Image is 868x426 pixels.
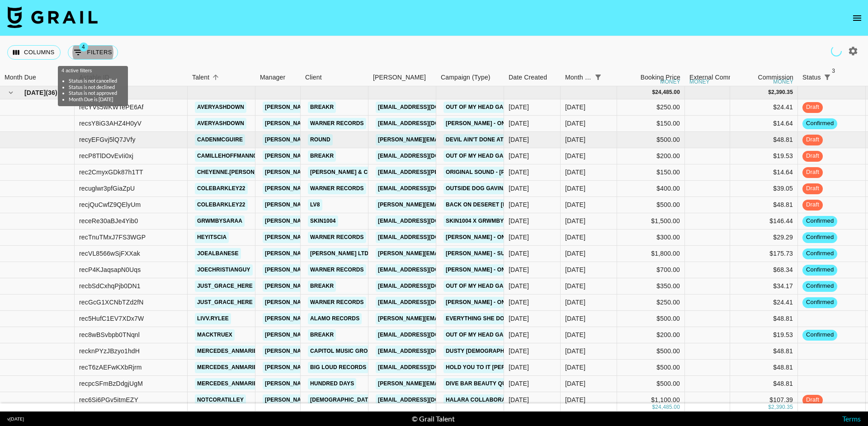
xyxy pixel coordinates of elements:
div: Aug '25 [565,200,585,209]
div: Aug '25 [565,216,585,225]
div: © Grail Talent [412,414,455,423]
div: $14.64 [730,164,798,181]
a: joechristianguy [195,264,253,276]
div: Manager [260,69,285,86]
div: 8/22/2025 [509,249,529,258]
div: Month Due [561,69,617,86]
div: $500.00 [617,311,685,327]
div: $48.81 [730,343,798,360]
a: [PERSON_NAME][EMAIL_ADDRESS][DOMAIN_NAME] [263,346,410,357]
div: 8/20/2025 [509,200,529,209]
a: just_grace_here [195,281,255,292]
div: Booker [368,69,436,86]
span: draft [802,136,823,144]
div: $68.34 [730,262,798,278]
div: 8/21/2025 [509,135,529,144]
a: Round [308,134,333,145]
a: SKIN1004 x grwmbysaraa 5 of 5 [443,215,544,227]
span: confirmed [802,282,837,290]
span: Refreshing campaigns... [829,44,843,58]
a: Out Of My Head GarrettHornbuckleMusic [443,150,581,162]
a: [PERSON_NAME][EMAIL_ADDRESS][DOMAIN_NAME] [376,248,523,259]
a: [PERSON_NAME][EMAIL_ADDRESS][DOMAIN_NAME] [376,313,523,324]
div: 8/22/2025 [509,363,529,372]
div: 8/19/2025 [509,103,529,112]
a: averyashdown [195,102,246,113]
div: Campaign (Type) [441,69,491,86]
a: original sound - [PERSON_NAME] [443,167,548,178]
a: [PERSON_NAME] - Only [DEMOGRAPHIC_DATA] [443,118,579,129]
a: camillehoffmann05 [195,150,262,162]
div: $500.00 [617,343,685,360]
div: $175.73 [730,246,798,262]
div: recjQuCwfZ9QElyUm [79,200,141,209]
a: Back On Deseret [PERSON_NAME] [443,199,549,211]
a: Everything She Does Bayker [PERSON_NAME] [443,313,586,324]
div: $1,500.00 [617,213,685,229]
div: $19.53 [730,327,798,343]
div: 8/19/2025 [509,330,529,339]
a: [PERSON_NAME] - Only [DEMOGRAPHIC_DATA] [443,264,579,276]
div: 8/19/2025 [509,281,529,290]
div: Aug '25 [565,265,585,274]
a: [EMAIL_ADDRESS][DOMAIN_NAME] [376,183,477,194]
div: money [773,79,793,84]
a: mercedes_anmarie_ [195,378,263,389]
a: Dive Bar Beauty Queen Ashland Craft [443,378,569,389]
div: Month Due [565,69,592,86]
div: $400.00 [617,181,685,197]
div: Aug '25 [565,103,585,112]
a: [PERSON_NAME][EMAIL_ADDRESS][DOMAIN_NAME] [263,362,410,373]
span: confirmed [802,249,837,258]
a: [PERSON_NAME][EMAIL_ADDRESS][DOMAIN_NAME] [263,134,410,145]
div: $48.81 [730,360,798,376]
a: joealbanese [195,248,241,259]
a: cheyenne.[PERSON_NAME] [195,167,278,178]
a: [EMAIL_ADDRESS][DOMAIN_NAME] [376,281,477,292]
div: $ [768,403,771,411]
div: $250.00 [617,99,685,116]
div: $48.81 [730,376,798,392]
a: averyashdown [195,118,246,129]
div: Aug '25 [565,233,585,242]
span: draft [802,168,823,177]
div: rec2CmyxGDk87h1TT [79,168,143,177]
a: colebarkley22 [195,199,248,211]
a: [PERSON_NAME][EMAIL_ADDRESS][DOMAIN_NAME] [376,378,523,389]
img: Grail Talent [7,6,98,28]
a: [PERSON_NAME][EMAIL_ADDRESS][DOMAIN_NAME] [263,118,410,129]
div: recbSdCxhqPjb0DN1 [79,281,141,290]
a: Warner Records [308,118,366,129]
div: Client [305,69,322,86]
a: [PERSON_NAME][EMAIL_ADDRESS][DOMAIN_NAME] [376,134,523,145]
button: Select columns [7,45,61,60]
span: draft [802,201,823,209]
button: hide children [5,86,17,99]
li: Status is not declined [69,84,117,90]
div: 2,390.35 [771,89,793,96]
div: Aug '25 [565,314,585,323]
div: Aug '25 [565,346,585,356]
div: $34.17 [730,278,798,295]
button: Sort [209,71,222,84]
div: Aug '25 [565,135,585,144]
div: Campaign (Type) [436,69,504,86]
div: Aug '25 [565,281,585,290]
div: Talent [192,69,209,86]
a: just_grace_here [195,297,255,308]
div: recT6zAEFwKXbRjrm [79,363,142,372]
span: draft [802,152,823,160]
a: Halara collaboration [443,394,521,406]
div: Status [798,69,866,86]
a: [PERSON_NAME][EMAIL_ADDRESS][DOMAIN_NAME] [263,248,410,259]
div: Talent [188,69,255,86]
a: [PERSON_NAME][EMAIL_ADDRESS][DOMAIN_NAME] [263,102,410,113]
div: $39.05 [730,181,798,197]
a: livv.rylee [195,313,231,324]
a: [EMAIL_ADDRESS][DOMAIN_NAME] [376,232,477,243]
a: [DEMOGRAPHIC_DATA] [308,394,376,406]
a: Warner Records [308,297,366,308]
a: [PERSON_NAME][EMAIL_ADDRESS][DOMAIN_NAME] [376,199,523,211]
div: recpcSFmBzDdgjUgM [79,379,143,388]
div: rec8wBSvbpb0TNqnl [79,330,140,339]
